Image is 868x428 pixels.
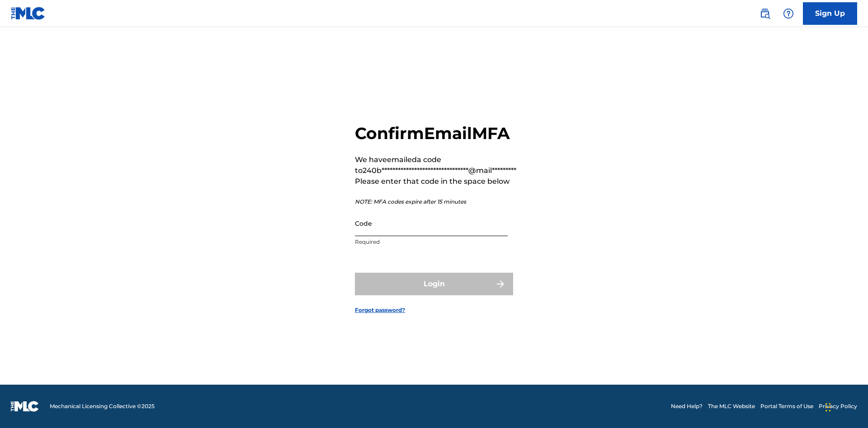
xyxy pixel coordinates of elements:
[803,2,857,25] a: Sign Up
[779,5,797,23] div: Help
[759,8,770,19] img: search
[355,238,508,246] p: Required
[11,7,46,20] img: MLC Logo
[50,402,155,410] span: Mechanical Licensing Collective © 2025
[783,8,794,19] img: help
[355,306,405,314] a: Forgot password?
[826,394,831,421] div: Drag
[823,385,868,428] iframe: Chat Widget
[708,402,755,410] a: The MLC Website
[11,401,39,412] img: logo
[756,5,774,23] a: Public Search
[760,402,813,410] a: Portal Terms of Use
[355,198,516,206] p: NOTE: MFA codes expire after 15 minutes
[355,176,516,187] p: Please enter that code in the space below
[355,123,516,144] h2: Confirm Email MFA
[819,402,857,410] a: Privacy Policy
[671,402,703,410] a: Need Help?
